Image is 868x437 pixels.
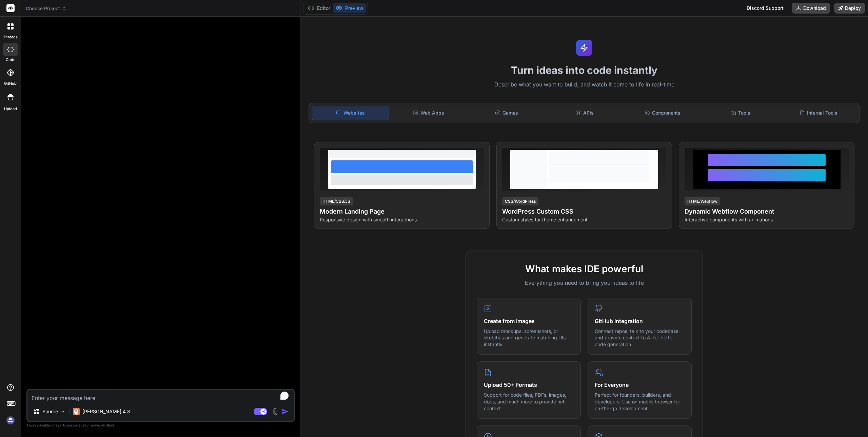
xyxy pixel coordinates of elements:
[595,392,685,412] p: Perfect for founders, builders, and developers. Use on mobile browser for on-the-go development
[484,381,574,389] h4: Upload 50+ Formats
[477,279,692,287] p: Everything you need to bring your ideas to life
[4,81,17,86] label: GitHub
[3,34,18,40] label: threads
[320,216,484,223] p: Responsive design with smooth interactions
[26,5,66,12] span: Choose Project
[305,3,333,13] button: Editor
[792,3,830,14] button: Download
[834,3,865,14] button: Deploy
[502,207,666,216] h4: WordPress Custom CSS
[743,3,788,14] div: Discord Support
[477,262,692,276] h2: What makes IDE powerful
[26,422,295,429] p: Always double-check its answers. Your in Bind
[91,423,103,427] span: privacy
[595,317,685,325] h4: GitHub Integration
[702,106,779,120] div: Tools
[685,197,720,205] div: HTML/Webflow
[546,106,623,120] div: APIs
[624,106,701,120] div: Components
[60,409,66,415] img: Pick Models
[484,328,574,348] p: Upload mockups, screenshots, or sketches and generate matching UIs instantly
[595,328,685,348] p: Connect repos, talk to your codebase, and provide context to AI for better code generation
[484,317,574,325] h4: Create from Images
[685,207,849,216] h4: Dynamic Webflow Component
[595,381,685,389] h4: For Everyone
[390,106,467,120] div: Web Apps
[73,408,80,415] img: Claude 4 Sonnet
[304,80,864,89] p: Describe what you want to build, and watch it come to life in real-time
[4,106,17,112] label: Upload
[320,207,484,216] h4: Modern Landing Page
[685,216,849,223] p: Interactive components with animations
[271,408,279,416] img: attachment
[82,408,133,415] p: [PERSON_NAME] 4 S..
[484,392,574,412] p: Support for code files, PDFs, images, docs, and much more to provide rich context
[780,106,857,120] div: Internal Tools
[468,106,545,120] div: Games
[502,197,538,205] div: CSS/WordPress
[282,408,289,415] img: icon
[5,415,16,426] img: signin
[320,197,353,205] div: HTML/CSS/JS
[312,106,389,120] div: Websites
[27,390,294,402] textarea: To enrich screen reader interactions, please activate Accessibility in Grammarly extension settings
[304,64,864,76] h1: Turn ideas into code instantly
[333,3,366,13] button: Preview
[502,216,666,223] p: Custom styles for theme enhancement
[6,57,15,63] label: code
[42,408,58,415] p: Source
